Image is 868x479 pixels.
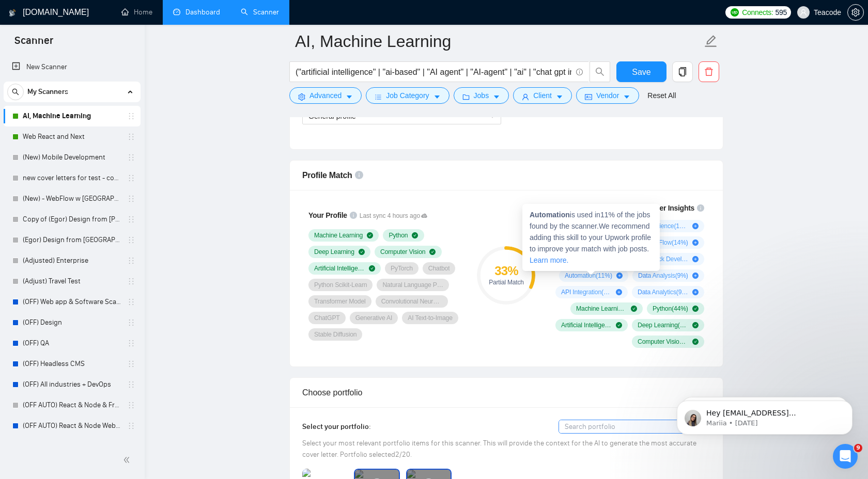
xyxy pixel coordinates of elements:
span: bars [375,93,382,101]
img: logo [9,5,16,21]
a: homeHome [121,8,152,17]
button: idcardVendorcaret-down [576,87,639,104]
span: caret-down [493,93,500,101]
a: (New) Mobile Development [23,147,121,168]
span: holder [127,401,135,409]
span: copy [673,67,692,76]
span: setting [848,8,863,17]
span: search [8,88,23,95]
span: search [590,67,610,76]
span: Automation ( 11 %) [565,272,612,280]
img: upwork-logo.png [731,8,739,17]
span: Advanced [309,90,342,101]
span: Data Science ( 16 %) [638,222,688,230]
a: (OFF) Headless CMS [23,354,121,374]
span: Jobs [474,90,489,101]
span: plus-circle [692,289,699,295]
button: settingAdvancedcaret-down [289,87,362,104]
span: check-circle [412,232,418,238]
span: holder [127,360,135,368]
span: holder [127,174,135,182]
span: Profile Match [302,171,352,180]
span: holder [127,339,135,347]
span: delete [699,67,719,76]
span: Artificial Intelligence [314,264,365,273]
button: barsJob Categorycaret-down [366,87,449,104]
span: PyTorch [391,264,413,273]
span: check-circle [369,265,375,272]
span: plus-circle [616,289,622,295]
span: 595 [776,7,787,18]
span: check-circle [367,232,373,238]
button: setting [847,4,864,21]
iframe: Intercom live chat [833,444,858,469]
span: My Scanners [27,82,68,102]
button: userClientcaret-down [513,87,572,104]
a: (OFF AUTO) React & Node & Frameworks - Lower rate & No activity from lead [23,395,121,416]
span: Full Stack Development ( 13 %) [638,255,688,263]
span: check-circle [429,249,436,255]
button: search [7,84,24,100]
span: Your Profile [308,211,347,219]
div: Partial Match [477,279,535,285]
span: holder [127,195,135,203]
span: holder [127,236,135,244]
span: user [800,9,807,16]
a: Learn more. [530,256,568,264]
button: Save [616,61,667,82]
span: General profile [308,112,356,120]
span: Select your most relevant portfolio items for this scanner. This will provide the context for the... [302,439,696,459]
span: Artificial Intelligence ( 31 %) [561,321,612,329]
span: Scanner [6,33,61,55]
span: caret-down [556,93,563,101]
span: Job Category [386,90,429,101]
a: (OFF) QA [23,333,121,354]
a: (Egor) Design from [GEOGRAPHIC_DATA] [23,230,121,250]
span: plus-circle [692,256,699,262]
a: (Adjust) Travel Test [23,271,121,292]
input: Scanner name... [295,28,702,54]
span: ChatGPT [314,314,340,322]
span: Stable Diffusion [314,330,357,339]
span: Computer Vision [380,248,425,256]
span: Vendor [596,90,619,101]
a: Reset All [647,90,676,101]
a: New Scanner [12,57,132,77]
a: (OFF AUTO) React & Node Websites and Apps [23,416,121,436]
span: Chatbot [428,264,450,273]
span: caret-down [623,93,630,101]
span: info-circle [576,69,583,75]
span: idcard [585,93,592,101]
a: (OFF) Design [23,312,121,333]
span: plus-circle [692,273,699,279]
a: (OFF) All industries + DevOps [23,374,121,395]
input: Search portfolio [559,420,710,433]
span: holder [127,422,135,430]
span: check-circle [692,306,699,312]
a: AI, Machine Learning [23,106,121,126]
a: setting [847,8,864,17]
a: (OFF) Web app & Software Scanner [23,292,121,312]
iframe: Intercom notifications message [661,379,868,451]
span: Deep Learning ( 19 %) [638,321,688,329]
span: Machine Learning ( 46 %) [576,305,627,313]
span: is used in 11 % of the jobs found by the scanner. We recommend adding this skill to your Upwork p... [530,211,651,264]
span: plus-circle [692,223,699,229]
button: folderJobscaret-down [454,87,509,104]
span: Save [632,66,650,78]
span: Deep Learning [314,248,354,256]
a: (OFF) AI, Machine Learning [23,436,121,457]
span: Data Analysis ( 9 %) [638,272,688,280]
button: delete [699,61,719,82]
span: Select your portfolio: [302,422,371,431]
span: holder [127,318,135,327]
span: plus-circle [616,273,623,279]
a: searchScanner [241,8,279,17]
a: Copy of (Egor) Design from [PERSON_NAME] [23,209,121,230]
span: Machine Learning [314,231,363,239]
span: info-circle [350,212,357,219]
span: info-circle [697,204,704,212]
span: Computer Vision ( 9 %) [638,338,688,346]
span: Python [389,231,408,239]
